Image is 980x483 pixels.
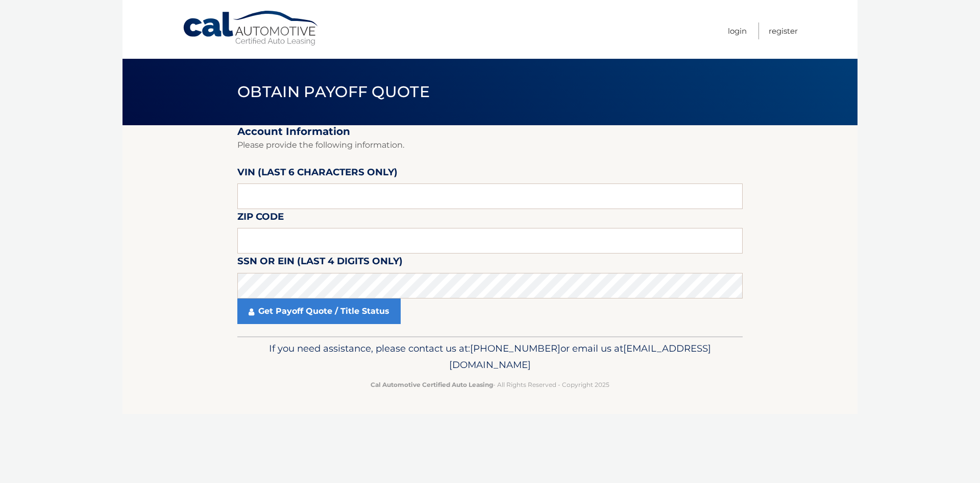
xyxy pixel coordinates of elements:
label: VIN (last 6 characters only) [237,165,398,183]
a: Register [769,22,798,39]
a: Get Payoff Quote / Title Status [237,298,401,324]
a: Cal Automotive [182,10,320,47]
strong: Cal Automotive Certified Auto Leasing [371,381,493,388]
p: - All Rights Reserved - Copyright 2025 [244,379,736,390]
span: Obtain Payoff Quote [237,82,430,101]
p: Please provide the following information. [237,138,743,152]
label: SSN or EIN (last 4 digits only) [237,254,403,272]
span: [PHONE_NUMBER] [470,342,560,354]
p: If you need assistance, please contact us at: or email us at [244,340,736,373]
a: Login [728,22,747,39]
label: Zip Code [237,209,284,228]
h2: Account Information [237,125,743,138]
